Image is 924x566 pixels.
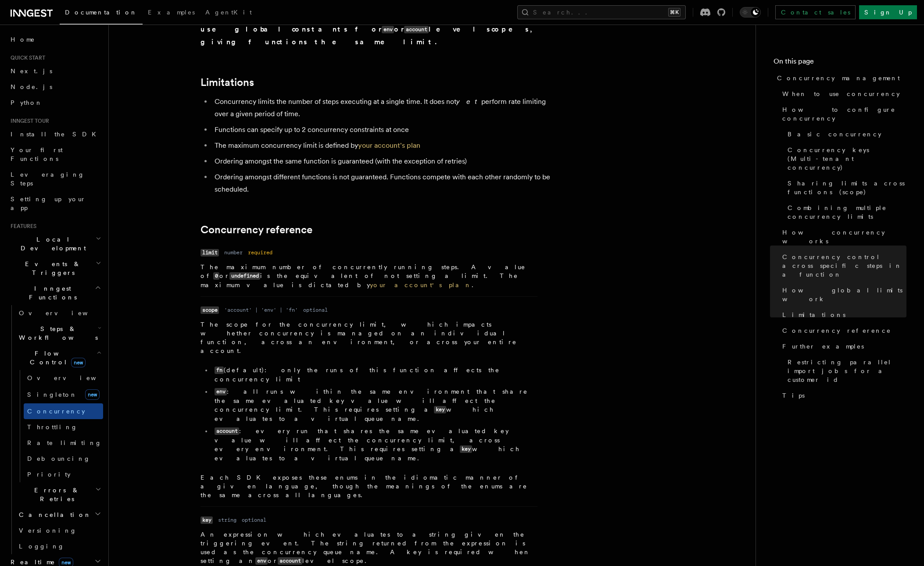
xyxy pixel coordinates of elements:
code: fn [215,367,224,374]
a: Throttling [24,419,103,435]
span: Overview [19,310,109,317]
span: Cancellation [15,510,91,519]
a: your account's plan [358,141,420,150]
span: Events & Triggers [7,260,96,277]
span: Steps & Workflows [15,324,98,342]
code: account [215,427,239,435]
code: scope [201,306,219,314]
span: Errors & Retries [15,486,95,503]
a: Logging [15,538,103,554]
a: How global limits work [779,282,906,307]
span: Sharing limits across functions (scope) [788,179,906,196]
code: account [278,557,302,565]
a: Concurrency [24,403,103,419]
span: Overview [27,374,118,381]
span: When to use concurrency [782,89,900,98]
span: Versioning [19,527,77,534]
li: Concurrency limits the number of steps executing at a single time. It does not perform rate limit... [212,96,552,120]
span: Concurrency management [777,74,900,82]
dd: number [224,249,243,256]
a: Sharing limits across functions (scope) [784,175,906,200]
p: An expression which evaluates to a string given the triggering event. The string returned from th... [201,530,537,566]
span: Debouncing [27,455,90,462]
a: Home [7,32,103,47]
a: How to configure concurrency [779,102,906,126]
span: Python [11,99,43,106]
span: Node.js [11,83,52,90]
p: Each SDK exposes these enums in the idiomatic manner of a given language, though the meanings of ... [201,473,537,499]
a: Limitations [201,76,254,89]
a: Overview [24,370,103,386]
dd: optional [303,306,328,313]
h4: On this page [774,56,906,70]
li: (default): only the runs of this function affects the concurrency limit [212,366,537,384]
a: When to use concurrency [779,86,906,102]
a: Concurrency control across specific steps in a function [779,249,906,282]
span: Throttling [27,424,78,431]
a: Limitations [779,307,906,323]
span: Quick start [7,54,45,61]
span: Logging [19,543,64,550]
a: Concurrency reference [201,224,312,236]
a: Examples [143,3,200,24]
code: env [255,557,268,565]
p: The scope for the concurrency limit, which impacts whether concurrency is managed on an individua... [201,320,537,355]
dd: 'account' | 'env' | 'fn' [224,306,298,313]
code: env [215,388,227,395]
span: Inngest tour [7,117,49,125]
span: Local Development [7,235,96,253]
strong: While this works we strongly recommend that you use global constants for or level scopes, giving ... [201,13,545,46]
span: Inngest Functions [7,284,95,302]
div: Inngest Functions [7,305,103,554]
a: your account's plan [370,281,472,288]
li: Functions can specify up to 2 concurrency constraints at once [212,124,552,136]
button: Flow Controlnew [15,345,103,370]
button: Search...⌘K [517,5,686,19]
button: Inngest Functions [7,281,103,305]
span: Examples [148,9,195,16]
a: Documentation [60,3,143,25]
code: undefined [229,272,260,280]
span: Singleton [27,391,77,398]
span: How to configure concurrency [782,105,906,123]
button: Cancellation [15,507,103,523]
code: key [434,406,446,413]
span: Flow Control [15,349,97,367]
a: Concurrency keys (Multi-tenant concurrency) [784,142,906,175]
a: Leveraging Steps [7,167,103,191]
code: 0 [213,272,219,280]
em: yet [456,97,481,106]
a: Install the SDK [7,126,103,142]
span: Further examples [782,342,864,351]
span: Priority [27,471,71,478]
span: Restricting parallel import jobs for a customer id [788,358,906,384]
button: Steps & Workflows [15,321,103,345]
span: Concurrency [27,408,85,415]
span: new [85,389,100,400]
span: How global limits work [782,286,906,303]
span: Limitations [782,310,845,319]
div: Flow Controlnew [15,370,103,482]
li: Ordering amongst different functions is not guaranteed. Functions compete with each other randoml... [212,171,552,196]
a: Next.js [7,63,103,79]
a: Contact sales [775,5,856,19]
li: The maximum concurrency limit is defined by [212,139,552,152]
span: Concurrency reference [782,326,891,335]
a: Sign Up [859,5,917,19]
button: Events & Triggers [7,256,103,281]
a: Restricting parallel import jobs for a customer id [784,354,906,388]
dd: required [248,249,272,256]
span: new [71,358,86,367]
a: Concurrency reference [779,323,906,338]
a: Combining multiple concurrency limits [784,200,906,224]
a: Rate limiting [24,435,103,451]
a: Further examples [779,338,906,354]
a: Versioning [15,523,103,538]
span: Home [11,35,35,44]
span: Setting up your app [11,196,86,211]
span: Install the SDK [11,131,101,138]
li: Ordering amongst the same function is guaranteed (with the exception of retries) [212,155,552,167]
span: Combining multiple concurrency limits [788,203,906,221]
code: limit [201,249,219,256]
code: key [201,516,213,524]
